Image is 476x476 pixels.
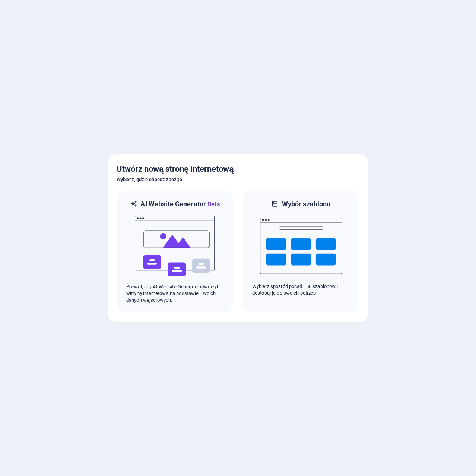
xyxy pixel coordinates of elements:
div: Wybór szablonuWybierz spośród ponad 150 szablonów i dostosuj je do swoich potrzeb. [242,190,359,313]
p: Pozwól, aby AI Website Generator utworzył witrynę internetową na podstawie Twoich danych wejściow... [126,283,224,304]
p: Wybierz spośród ponad 150 szablonów i dostosuj je do swoich potrzeb. [252,283,350,296]
img: ai [134,209,216,283]
h6: Wybierz, gdzie chcesz zacząć [117,175,359,184]
div: AI Website GeneratorBetaaiPozwól, aby AI Website Generator utworzył witrynę internetową na podsta... [117,190,234,313]
h6: Wybór szablonu [282,200,331,209]
span: Beta [206,201,220,208]
h5: Utwórz nową stronę internetową [117,163,359,175]
h6: AI Website Generator [140,200,220,209]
